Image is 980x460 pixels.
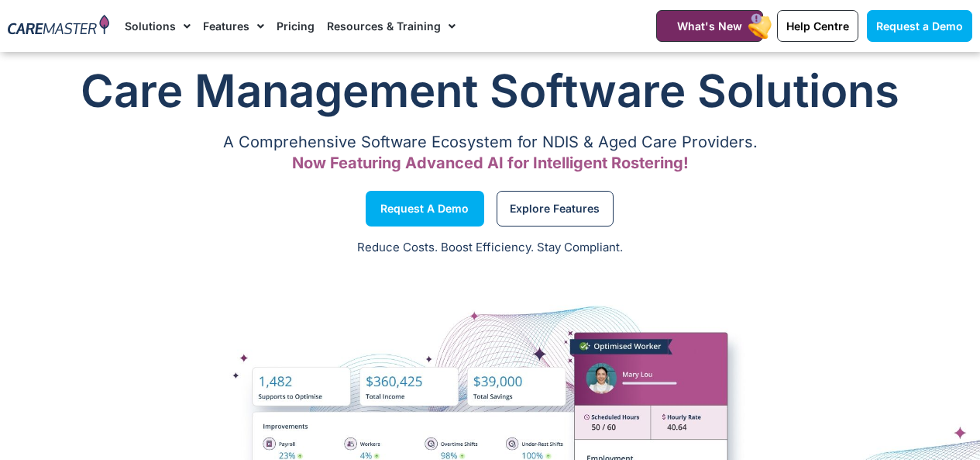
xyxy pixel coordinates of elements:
span: Help Centre [786,19,849,33]
span: Explore Features [510,205,600,213]
span: What's New [677,19,742,33]
a: Help Centre [777,10,858,42]
a: What's New [656,10,763,42]
span: Request a Demo [380,205,469,213]
p: A Comprehensive Software Ecosystem for NDIS & Aged Care Providers. [8,137,972,147]
a: Request a Demo [867,10,972,42]
a: Request a Demo [366,191,484,227]
a: Explore Features [497,191,614,227]
img: CareMaster Logo [8,15,109,37]
span: Request a Demo [876,19,963,33]
span: Now Featuring Advanced AI for Intelligent Rostering! [292,154,689,172]
p: Reduce Costs. Boost Efficiency. Stay Compliant. [9,239,971,257]
h1: Care Management Software Solutions [8,60,972,122]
